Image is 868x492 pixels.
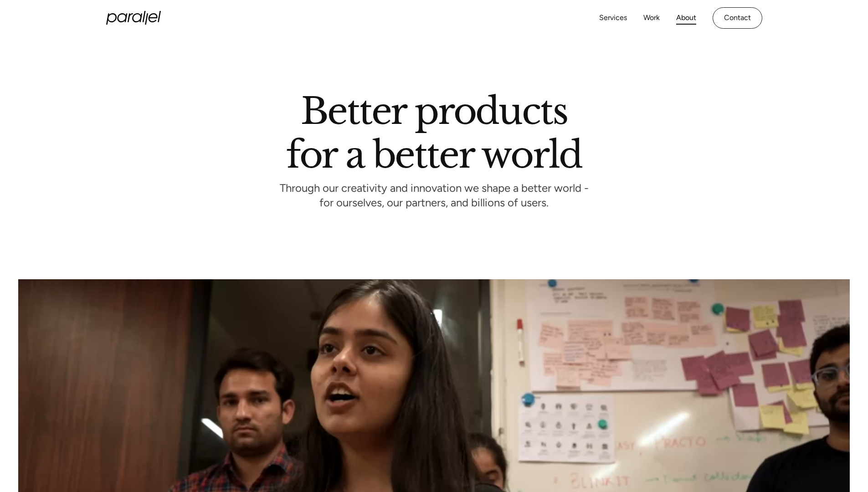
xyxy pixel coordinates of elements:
[280,184,589,209] p: Through our creativity and innovation we shape a better world - for ourselves, our partners, and ...
[286,98,582,168] h1: Better products for a better world
[599,11,627,25] a: Services
[643,11,660,25] a: Work
[106,11,161,25] a: home
[713,7,762,29] a: Contact
[676,11,696,25] a: About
